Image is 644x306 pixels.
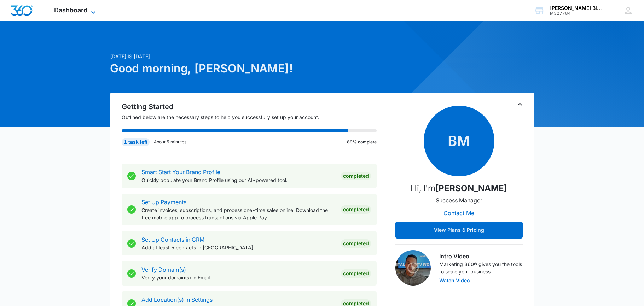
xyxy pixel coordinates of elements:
a: Smart Start Your Brand Profile [141,169,220,176]
p: Success Manager [436,196,482,205]
p: About 5 minutes [154,139,186,145]
p: [DATE] is [DATE] [110,53,390,60]
a: Add Location(s) in Settings [141,296,213,303]
a: Verify Domain(s) [141,266,186,273]
p: Outlined below are the necessary steps to help you successfully set up your account. [122,113,385,121]
a: Set Up Contacts in CRM [141,236,204,243]
p: Hi, I'm [411,182,507,195]
button: Watch Video [439,278,470,283]
div: Completed [341,239,371,248]
div: Completed [341,205,371,214]
h1: Good morning, [PERSON_NAME]! [110,60,390,77]
img: Intro Video [395,250,431,286]
div: Completed [341,269,371,278]
strong: [PERSON_NAME] [435,183,507,193]
h2: Getting Started [122,101,385,112]
p: Quickly populate your Brand Profile using our AI-powered tool. [141,176,335,184]
a: Set Up Payments [141,199,186,206]
button: View Plans & Pricing [395,222,523,239]
h3: Intro Video [439,252,523,260]
div: account name [550,5,602,11]
p: Marketing 360® gives you the tools to scale your business. [439,260,523,275]
span: BM [424,106,494,176]
p: Verify your domain(s) in Email. [141,274,335,281]
div: account id [550,11,602,16]
p: Create invoices, subscriptions, and process one-time sales online. Download the free mobile app t... [141,206,335,221]
div: Completed [341,172,371,180]
p: 89% complete [347,139,377,145]
button: Contact Me [436,205,481,222]
span: Dashboard [54,6,87,14]
p: Add at least 5 contacts in [GEOGRAPHIC_DATA]. [141,244,335,251]
div: 1 task left [122,138,150,146]
button: Toggle Collapse [516,100,524,108]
